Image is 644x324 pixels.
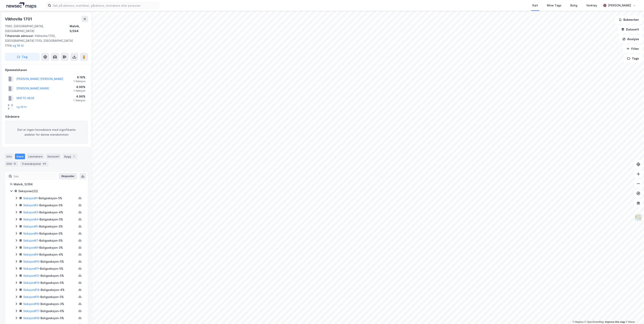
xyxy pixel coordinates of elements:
[23,239,38,242] a: Seksjon#7
[23,274,39,277] a: Seksjon#12
[73,94,85,99] div: 4.96%
[23,267,39,270] a: Seksjon#11
[72,154,76,158] div: 1
[15,154,25,159] div: Eiere
[584,321,604,323] a: OpenStreetMap
[5,68,88,72] div: Hjemmelshaver
[5,53,40,61] button: Tag
[23,260,39,263] a: Seksjon#10
[23,203,77,208] div: - Boligseksjon - 5%
[59,173,77,179] button: Ekspander
[23,295,77,299] div: - Boligseksjon - 5%
[6,2,36,8] img: logo.a4113a55bc3d86da70a041830d287a7e.svg
[5,161,18,167] div: ESG
[23,281,39,284] a: Seksjon#13
[23,309,39,313] a: Seksjon#17
[573,321,584,323] a: Mapbox
[23,288,39,291] a: Seksjon#14
[73,80,85,83] div: 1 Seksjon
[23,302,77,306] div: - Boligseksjon - 3%
[73,75,85,80] div: 6.18%
[23,316,77,321] div: - Boligseksjon - 5%
[13,162,17,166] div: 15
[624,55,642,63] button: Tags
[23,295,39,299] a: Seksjon#15
[532,3,538,8] div: Kart
[14,182,83,187] div: Malvik, 5/394
[605,321,625,323] a: Improve this map
[23,225,38,228] a: Seksjon#5
[23,259,77,264] div: - Boligseksjon - 5%
[635,214,642,221] img: Z
[73,99,85,102] div: 1 Seksjon
[23,196,37,200] a: Seksjon#1
[23,245,77,250] div: - Boligseksjon - 3%
[23,252,77,257] div: - Boligseksjon - 4%
[618,25,642,34] button: Datasett
[51,2,159,8] input: Søk på adresse, matrikkel, gårdeiere, leietakere eller personer
[18,189,83,194] div: Seksjoner ( 22 )
[5,34,35,38] span: Tilhørende adresser:
[73,89,85,92] div: 1 Seksjon
[5,114,88,119] div: Gårdeiere
[23,246,38,249] a: Seksjon#8
[20,161,48,167] div: Transaksjoner
[624,305,644,324] iframe: Chat Widget
[23,287,77,292] div: - Boligseksjon - 4%
[73,85,85,89] div: 4.96%
[23,280,77,285] div: - Boligseksjon - 5%
[12,173,56,179] input: Søk
[46,154,61,159] div: Datasett
[5,121,88,144] div: Det er ingen hovedeiere med signifikante andeler for denne eiendommen
[23,210,77,215] div: - Boligseksjon - 4%
[5,16,33,22] div: Vikhovlia 1701
[608,3,631,8] div: [PERSON_NAME]
[5,154,13,159] div: Info
[27,154,44,159] div: Leietakere
[615,16,642,24] button: Bokmerker
[23,238,77,243] div: - Boligseksjon - 5%
[42,162,47,166] div: 49
[23,309,77,314] div: - Boligseksjon - 6%
[23,253,38,256] a: Seksjon#9
[547,3,561,8] div: Mine Tags
[23,203,38,207] a: Seksjon#2
[623,45,642,53] button: Filter
[63,154,78,159] div: Bygg
[23,217,77,222] div: - Boligseksjon - 5%
[5,24,70,34] div: 7560, [GEOGRAPHIC_DATA], [GEOGRAPHIC_DATA]
[570,3,577,8] div: Bolig
[23,196,77,201] div: - Boligseksjon - 5%
[70,24,88,34] div: Malvik, 5/394
[23,211,38,214] a: Seksjon#3
[23,224,77,229] div: - Boligseksjon - 3%
[23,273,77,278] div: - Boligseksjon - 5%
[23,302,39,306] a: Seksjon#16
[23,266,77,271] div: - Boligseksjon - 5%
[619,35,642,43] button: Analyse
[23,232,38,235] a: Seksjon#6
[23,316,39,320] a: Seksjon#18
[5,34,85,48] div: Vikhovlia 1702, [GEOGRAPHIC_DATA] 1703, [GEOGRAPHIC_DATA] 1704
[23,218,38,221] a: Seksjon#4
[23,231,77,236] div: - Boligseksjon - 5%
[586,3,597,8] div: Verktøy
